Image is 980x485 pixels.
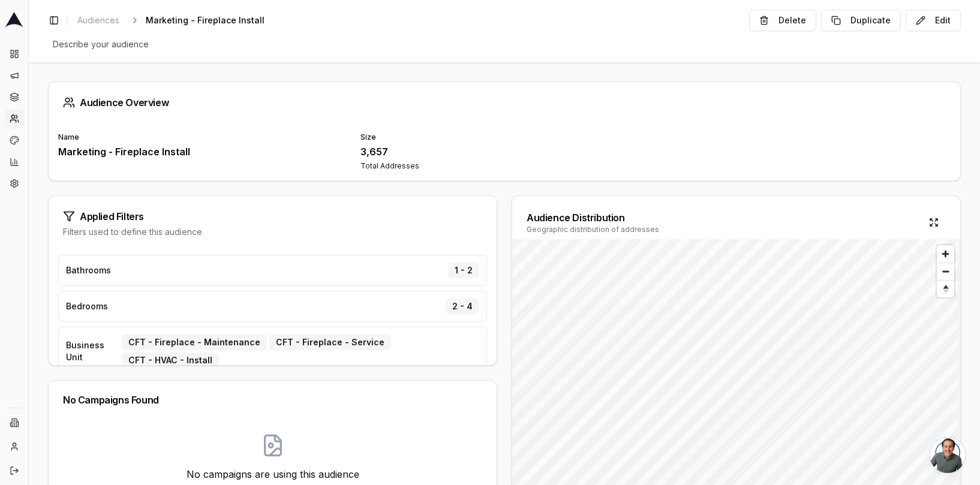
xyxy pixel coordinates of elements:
[448,263,479,278] div: 1 - 2
[360,144,648,159] div: 3,657
[821,10,901,31] button: Duplicate
[527,225,659,234] div: Geographic distribution of addresses
[73,12,124,29] a: Audiences
[73,12,284,29] nav: breadcrumb
[122,353,219,368] div: CFT - HVAC - Install
[527,210,659,225] div: Audience Distribution
[937,263,954,280] span: Zoom out
[749,10,816,31] button: Delete
[77,14,119,26] span: Audiences
[906,10,961,31] button: Edit
[63,210,482,222] div: Applied Filters
[446,299,479,314] div: 2 - 4
[63,97,946,109] div: Audience Overview
[937,280,954,297] button: Reset bearing to north
[66,264,111,276] span: Bathrooms
[360,132,648,142] div: Size
[66,339,122,363] span: Business Unit
[58,132,346,142] div: Name
[146,14,264,26] span: Marketing - Fireplace Install
[66,300,108,312] span: Bedrooms
[58,144,346,159] div: Marketing - Fireplace Install
[935,282,955,296] span: Reset bearing to north
[360,161,648,171] div: Total Addresses
[930,437,966,473] div: Open chat
[63,226,482,238] div: Filters used to define this audience
[269,335,391,350] div: CFT - Fireplace - Service
[937,263,954,280] button: Zoom out
[937,245,954,263] button: Zoom in
[48,36,154,53] span: Describe your audience
[5,461,24,480] button: Log out
[161,467,384,481] p: No campaigns are using this audience
[122,335,267,350] div: CFT - Fireplace - Maintenance
[63,395,482,405] div: No Campaigns Found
